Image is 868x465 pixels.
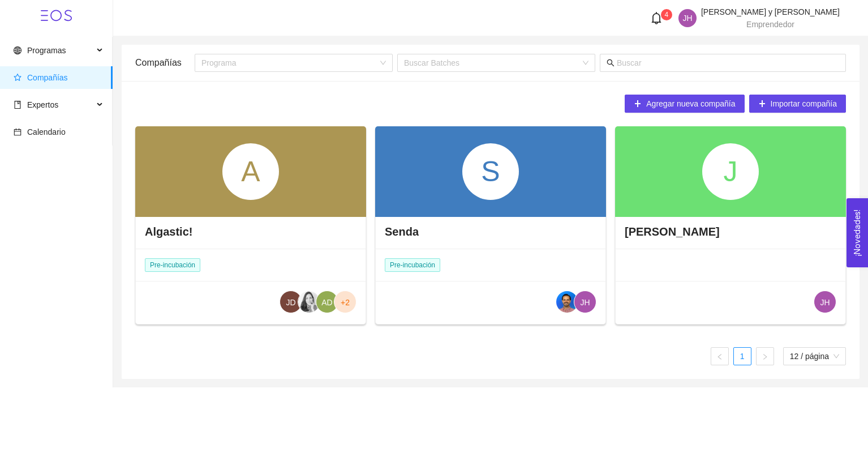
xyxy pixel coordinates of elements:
[14,128,22,136] span: calendar
[646,97,735,110] span: Agregar nueva compañía
[746,20,794,29] span: Emprendedor
[385,258,440,272] span: Pre-incubación
[145,224,192,240] h4: Algastic!
[734,348,751,365] a: 1
[733,347,751,365] li: 1
[286,291,295,314] span: JD
[820,291,830,314] span: JH
[771,97,837,110] span: Importar compañía
[682,9,692,27] span: JH
[27,127,66,136] span: Calendario
[27,100,58,109] span: Expertos
[321,291,332,314] span: AD
[634,100,642,109] span: plus
[27,46,66,55] span: Programas
[27,73,68,82] span: Compañías
[756,347,774,365] li: Página siguiente
[341,291,350,314] span: +2
[783,347,846,365] div: tamaño de página
[135,46,195,79] div: Compañías
[556,291,578,313] img: 1756941963786-2AAB7FB8-7E5A-4580-9AA7-E9FDF0EFBE61.png
[462,143,519,200] div: S
[758,100,766,109] span: plus
[298,291,320,313] img: 1686173812184-KPM_FOTO.png
[716,353,723,360] span: left
[711,347,729,365] button: left
[607,59,615,67] span: search
[702,143,759,200] div: J
[846,198,868,267] button: Open Feedback Widget
[145,258,200,272] span: Pre-incubación
[665,11,669,19] span: 4
[650,12,663,24] span: bell
[385,224,419,240] h4: Senda
[701,7,840,16] span: [PERSON_NAME] y [PERSON_NAME]
[790,348,839,365] span: 12 / página
[617,57,839,69] input: Buscar
[762,353,768,360] span: right
[661,9,672,20] sup: 4
[711,347,729,365] li: Página anterior
[749,95,846,113] button: plusImportar compañía
[222,143,279,200] div: A
[14,101,22,109] span: book
[756,347,774,365] button: right
[580,291,590,314] span: JH
[14,46,22,54] span: global
[625,224,720,240] h4: [PERSON_NAME]
[625,95,744,113] button: plusAgregar nueva compañía
[14,74,22,82] span: star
